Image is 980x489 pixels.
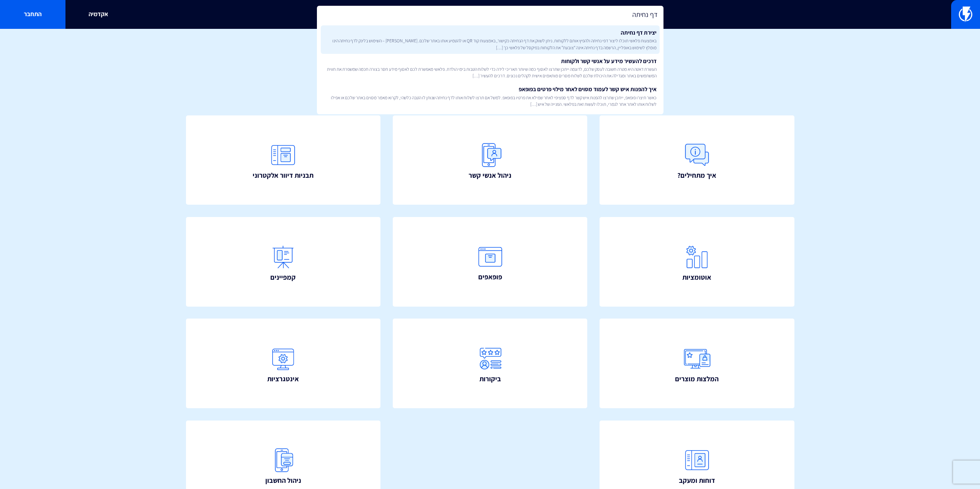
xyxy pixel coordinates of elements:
[253,170,313,180] span: תבניות דיוור אלקטרוני
[479,374,501,384] span: ביקורות
[478,272,502,282] span: פופאפים
[186,217,381,307] a: קמפיינים
[393,217,588,307] a: פופאפים
[393,115,588,205] a: ניהול אנשי קשר
[12,40,968,56] h1: איך אפשר לעזור?
[317,6,663,23] input: חיפוש מהיר...
[321,25,660,54] a: יצירת דף נחיתהבאמצעות פלאשי תוכלו ליצור דפי נחיתה ולהפיץ אותם ללקוחות. ניתן לשווק את דף הנחיתה כק...
[186,115,381,205] a: תבניות דיוור אלקטרוני
[677,170,716,180] span: איך מתחילים?
[393,319,588,408] a: ביקורות
[324,66,657,79] span: העשרת דאטה היא מטרה חשובה לעסק שלכם, לדוגמה ייתכן שתרצו לאסוף כמה שיותר תאריכי לידה כדי לשלוח הטב...
[321,54,660,82] a: דרכים להעשיר מידע על אנשי קשר ולקוחותהעשרת דאטה היא מטרה חשובה לעסק שלכם, לדוגמה ייתכן שתרצו לאסו...
[186,319,381,408] a: אינטגרציות
[600,217,794,307] a: אוטומציות
[675,374,719,384] span: המלצות מוצרים
[324,37,657,50] span: באמצעות פלאשי תוכלו ליצור דפי נחיתה ולהפיץ אותם ללקוחות. ניתן לשווק את דף הנחיתה כקישור, באמצעות ...
[469,170,511,180] span: ניהול אנשי קשר
[265,476,301,486] span: ניהול החשבון
[600,319,794,408] a: המלצות מוצרים
[321,82,660,110] a: איך להפנות איש קשר לעמוד מסוים לאחר מילוי פרטים בפופאפכאשר תיצרו פופאפ, ייתכן שתרצו להפנות איש קש...
[270,272,296,282] span: קמפיינים
[324,94,657,107] span: כאשר תיצרו פופאפ, ייתכן שתרצו להפנות איש קשר לדף ספציפי לאחר שמילא את פרטיו בפופאפ. למשל אם תרצו ...
[600,115,794,205] a: איך מתחילים?
[267,374,299,384] span: אינטגרציות
[682,272,711,282] span: אוטומציות
[679,476,715,486] span: דוחות ומעקב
